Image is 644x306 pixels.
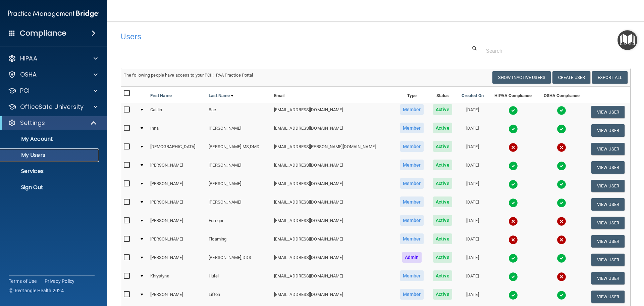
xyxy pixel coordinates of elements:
td: Ferrigni [206,214,271,232]
a: OSHA [8,71,98,79]
p: PCI [20,87,30,95]
a: Export All [592,71,628,84]
td: [PERSON_NAME] [206,195,271,214]
td: [PERSON_NAME] [206,121,271,140]
button: View User [591,217,625,229]
button: View User [591,161,625,174]
img: tick.e7d51cea.svg [557,180,566,189]
img: tick.e7d51cea.svg [557,124,566,134]
input: Search [486,45,626,57]
span: Member [400,233,424,244]
p: OfficeSafe University [20,103,84,111]
span: Active [433,141,452,152]
img: tick.e7d51cea.svg [508,124,518,134]
td: [DATE] [457,195,488,214]
p: OSHA [20,71,37,79]
td: [EMAIL_ADDRESS][DOMAIN_NAME] [271,103,395,121]
img: cross.ca9f0e7f.svg [508,143,518,152]
th: Type [395,87,428,103]
td: [PERSON_NAME] [148,177,206,195]
button: View User [591,235,625,248]
p: Services [4,168,96,175]
td: [EMAIL_ADDRESS][DOMAIN_NAME] [271,195,395,214]
td: [PERSON_NAME] [148,288,206,306]
img: tick.e7d51cea.svg [508,198,518,208]
td: Hulei [206,269,271,288]
td: [DATE] [457,158,488,177]
img: tick.e7d51cea.svg [557,161,566,171]
img: cross.ca9f0e7f.svg [557,235,566,245]
span: Member [400,270,424,281]
span: Member [400,289,424,300]
td: [PERSON_NAME] [148,195,206,214]
th: HIPAA Compliance [488,87,538,103]
td: [DATE] [457,269,488,288]
img: PMB logo [8,7,99,20]
img: tick.e7d51cea.svg [557,254,566,263]
img: cross.ca9f0e7f.svg [508,235,518,245]
img: tick.e7d51cea.svg [508,161,518,171]
img: cross.ca9f0e7f.svg [557,217,566,226]
button: Open Resource Center [618,30,637,50]
span: Active [433,123,452,133]
iframe: Drift Widget Chat Controller [528,258,636,285]
a: Terms of Use [9,278,37,285]
span: Active [433,160,452,170]
td: [EMAIL_ADDRESS][DOMAIN_NAME] [271,288,395,306]
span: Member [400,123,424,133]
span: Active [433,233,452,244]
td: [EMAIL_ADDRESS][DOMAIN_NAME] [271,214,395,232]
td: [EMAIL_ADDRESS][DOMAIN_NAME] [271,158,395,177]
span: Active [433,252,452,263]
a: Created On [462,92,484,100]
td: [PERSON_NAME] [148,158,206,177]
td: [EMAIL_ADDRESS][DOMAIN_NAME] [271,121,395,140]
span: Active [433,178,452,189]
td: [DEMOGRAPHIC_DATA] [148,140,206,158]
img: cross.ca9f0e7f.svg [557,143,566,152]
span: Active [433,270,452,281]
p: Sign Out [4,184,96,191]
button: View User [591,180,625,192]
span: Member [400,215,424,226]
td: [PERSON_NAME] MS,DMD [206,140,271,158]
button: View User [591,143,625,155]
a: Last Name [209,92,233,100]
button: View User [591,198,625,211]
span: Member [400,178,424,189]
td: [DATE] [457,251,488,269]
span: Ⓒ Rectangle Health 2024 [9,287,64,294]
td: [PERSON_NAME] [148,214,206,232]
td: [DATE] [457,288,488,306]
img: tick.e7d51cea.svg [508,272,518,281]
button: View User [591,254,625,266]
td: Caitlin [148,103,206,121]
span: Member [400,196,424,207]
span: Member [400,141,424,152]
img: tick.e7d51cea.svg [508,106,518,115]
span: The following people have access to your PCIHIPAA Practice Portal [124,73,253,78]
th: OSHA Compliance [538,87,586,103]
a: Settings [8,119,97,127]
button: Show Inactive Users [492,71,551,84]
a: First Name [150,92,172,100]
td: Khrystyna [148,269,206,288]
td: Floaming [206,232,271,251]
td: [DATE] [457,140,488,158]
td: [DATE] [457,177,488,195]
td: [PERSON_NAME] [206,158,271,177]
img: tick.e7d51cea.svg [508,180,518,189]
button: Create User [552,71,590,84]
td: [DATE] [457,214,488,232]
td: [EMAIL_ADDRESS][DOMAIN_NAME] [271,177,395,195]
span: Admin [402,252,422,263]
td: Lifton [206,288,271,306]
td: [EMAIL_ADDRESS][DOMAIN_NAME] [271,269,395,288]
img: tick.e7d51cea.svg [557,291,566,300]
td: [PERSON_NAME],DDS [206,251,271,269]
a: Privacy Policy [45,278,75,285]
img: cross.ca9f0e7f.svg [508,217,518,226]
button: View User [591,124,625,137]
button: View User [591,106,625,118]
td: [DATE] [457,232,488,251]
